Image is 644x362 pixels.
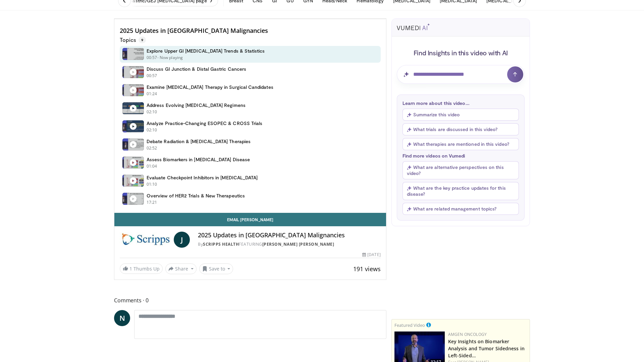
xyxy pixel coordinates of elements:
[362,252,380,258] div: [DATE]
[402,203,519,215] button: What are related management topics?
[120,27,381,35] h4: 2025 Updates in [GEOGRAPHIC_DATA] Malignancies
[147,48,265,54] h4: Explore Upper GI [MEDICAL_DATA] Trends & Statistics
[147,157,250,163] h4: Assess Biomarkers in [MEDICAL_DATA] Disease
[353,265,381,273] span: 191 views
[198,241,380,247] div: By FEATURING
[147,199,157,205] p: 17:21
[147,55,157,61] p: 00:57
[114,310,130,326] a: N
[397,23,430,30] img: vumedi-ai-logo.svg
[394,322,425,328] small: Featured Video
[402,138,519,150] button: What therapies are mentioned in this video?
[114,213,386,226] a: Email [PERSON_NAME]
[402,100,519,106] p: Learn more about this video...
[198,232,380,239] h4: 2025 Updates in [GEOGRAPHIC_DATA] Malignancies
[448,331,487,337] a: Amgen Oncology
[397,48,525,57] h4: Find Insights in this video with AI
[120,263,163,274] a: 1 Thumbs Up
[147,102,246,108] h4: Address Evolving [MEDICAL_DATA] Regimens
[402,109,519,121] button: Summarize this video
[402,161,519,179] button: What are alternative perspectives on this video?
[147,127,157,133] p: 02:10
[203,241,239,247] a: Scripps Health
[397,65,525,84] input: Question for AI
[147,138,251,144] h4: Debate Radiation & [MEDICAL_DATA] Therapies
[402,123,519,135] button: What trials are discussed in this video?
[147,145,157,151] p: 02:52
[147,163,157,169] p: 01:04
[147,91,157,97] p: 01:24
[120,232,171,248] img: Scripps Health
[165,263,197,274] button: Share
[147,181,157,187] p: 01:10
[147,73,157,79] p: 00:57
[157,55,183,61] p: - Now playing
[199,263,233,274] button: Save to
[147,84,273,90] h4: Examine [MEDICAL_DATA] Therapy in Surgical Candidates
[129,265,132,272] span: 1
[120,37,146,43] p: Topics
[114,296,386,305] span: Comments 0
[139,37,146,43] span: 9
[147,175,258,181] h4: Evaluate Checkpoint Inhibitors in [MEDICAL_DATA]
[147,193,245,199] h4: Overview of HER2 Trials & New Therapeutics
[147,109,157,115] p: 02:10
[174,232,190,248] a: J
[147,120,262,126] h4: Analyze Practice-Changing ESOPEC & CROSS Trials
[147,66,246,72] h4: Discuss GI Junction & Distal Gastric Cancers
[402,153,519,159] p: Find more videos on Vumedi
[402,182,519,200] button: What are the key practice updates for this disease?
[262,241,334,247] a: [PERSON_NAME] [PERSON_NAME]
[448,338,525,359] a: Key Insights on Biomarker Analysis and Tumor Sidedness in Left-Sided…
[410,231,511,315] iframe: Advertisement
